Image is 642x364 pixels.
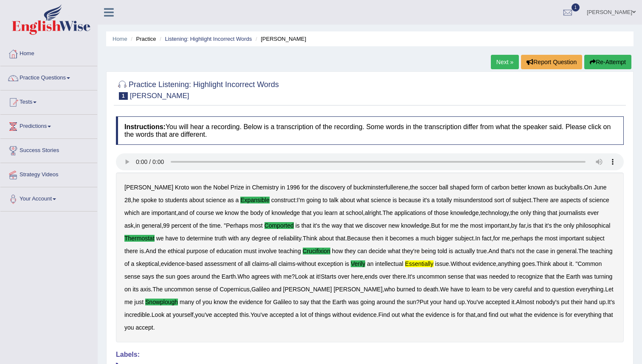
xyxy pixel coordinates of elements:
[431,222,440,229] b: But
[537,260,551,267] b: Think
[535,235,543,242] b: the
[228,235,239,242] b: with
[489,273,509,280] b: needed
[316,273,319,280] b: it
[501,248,515,254] b: that's
[527,222,532,229] b: is
[555,184,582,191] b: buckyballs
[124,235,155,242] b: thermostat
[355,222,363,229] b: we
[473,260,496,267] b: evidence
[156,235,164,242] b: we
[203,184,211,191] b: the
[253,35,306,43] li: [PERSON_NAME]
[301,184,308,191] b: for
[397,286,415,293] b: burned
[0,163,97,184] a: Strategy Videos
[271,209,300,216] b: knowledge
[501,286,512,293] b: very
[401,222,429,229] b: knowledge
[365,209,381,216] b: alright
[140,286,151,293] b: axis
[296,222,300,229] b: is
[124,123,166,130] b: Instructions:
[303,248,330,254] b: crucifixion
[587,209,599,216] b: ever
[189,209,194,216] b: of
[553,260,568,267] b: about
[491,184,510,191] b: carbon
[301,222,311,229] b: that
[438,248,448,254] b: told
[165,197,188,203] b: students
[357,197,369,203] b: what
[576,286,604,293] b: everything
[141,209,150,216] b: are
[491,55,519,69] a: Next »
[502,235,510,242] b: me
[265,209,270,216] b: of
[271,273,282,280] b: with
[534,286,543,293] b: and
[344,222,354,229] b: that
[385,235,388,242] b: it
[178,209,188,216] b: and
[141,197,157,203] b: spoke
[196,209,214,216] b: course
[237,273,250,280] b: Who
[116,116,624,145] h4: You will hear a recording. Below is a transcription of the recording. Some words in the transcrip...
[0,90,97,112] a: Tests
[113,36,127,42] a: Home
[434,209,448,216] b: those
[0,42,97,63] a: Home
[214,235,226,242] b: truth
[440,286,449,293] b: We
[332,222,342,229] b: way
[142,273,154,280] b: says
[246,184,251,191] b: in
[448,273,464,280] b: sense
[191,184,202,191] b: won
[449,248,453,254] b: is
[554,222,562,229] b: the
[371,197,391,203] b: science
[240,197,270,203] b: expansible
[340,197,355,203] b: about
[166,273,175,280] b: sun
[365,222,387,229] b: discover
[338,273,349,280] b: over
[590,248,613,254] b: teaching
[186,235,213,242] b: determine
[212,273,220,280] b: the
[265,222,294,229] b: comported
[124,197,131,203] b: 28
[410,184,418,191] b: the
[450,184,470,191] b: shaped
[405,260,434,267] b: essentially
[471,184,483,191] b: form
[158,197,163,203] b: to
[321,273,336,280] b: Starts
[578,248,588,254] b: The
[520,209,531,216] b: only
[335,235,345,242] b: that
[135,222,140,229] b: in
[351,260,365,267] b: verily
[130,92,189,100] small: [PERSON_NAME]
[367,260,374,267] b: an
[322,222,330,229] b: the
[186,248,208,254] b: purpose
[158,248,166,254] b: the
[435,260,449,267] b: issue
[180,235,185,242] b: to
[124,184,173,191] b: [PERSON_NAME]
[244,248,256,254] b: must
[455,248,475,254] b: actually
[547,209,557,216] b: that
[152,286,163,293] b: The
[436,197,452,203] b: totally
[465,286,470,293] b: to
[594,184,606,191] b: June
[195,286,211,293] b: sense
[390,235,414,242] b: becomes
